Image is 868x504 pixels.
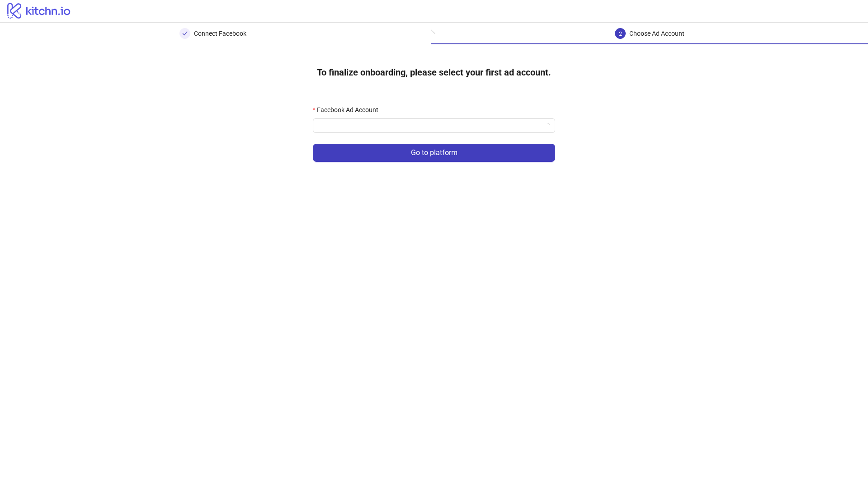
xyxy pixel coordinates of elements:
div: Connect Facebook [194,28,246,39]
label: Facebook Ad Account [313,105,384,115]
span: Go to platform [411,149,458,157]
input: Facebook Ad Account [318,119,542,132]
div: Choose Ad Account [629,28,684,39]
span: check [182,31,188,36]
button: Go to platform [313,144,555,162]
h4: To finalize onboarding, please select your first ad account. [302,59,566,86]
span: loading [544,122,551,129]
span: 2 [619,31,622,37]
